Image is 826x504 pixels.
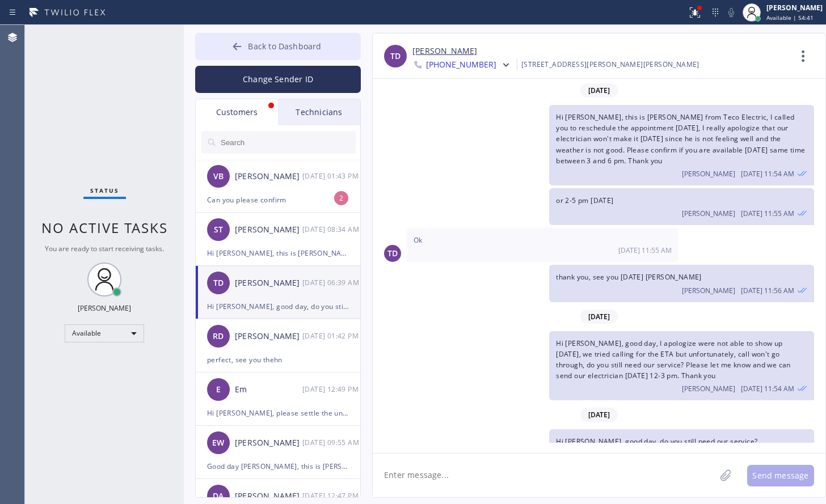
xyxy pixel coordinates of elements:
div: Hi [PERSON_NAME], good day, do you still need our service? [207,300,349,313]
div: 08/22/2025 9:47 AM [302,489,361,502]
span: [DATE] 11:56 AM [741,286,794,295]
div: 08/25/2025 9:54 AM [549,331,814,401]
div: [PERSON_NAME] [235,170,302,183]
span: You are ready to start receiving tasks. [45,244,164,253]
div: 08/26/2025 9:34 AM [302,223,361,236]
input: Search [220,131,356,154]
div: 08/25/2025 9:42 AM [302,329,361,342]
div: 08/25/2025 9:55 AM [302,436,361,449]
div: [PERSON_NAME] [78,303,131,313]
span: RD [213,330,224,343]
div: perfect, see you thehn [207,353,349,366]
span: Status [90,187,119,194]
div: 08/20/2025 9:56 AM [549,265,814,302]
span: [PERSON_NAME] [682,286,735,295]
span: Hi [PERSON_NAME], this is [PERSON_NAME] from Teco Electric, I called you to reschedule the appoin... [556,112,805,166]
span: DA [213,490,224,503]
div: [PERSON_NAME] [235,490,302,503]
div: [PERSON_NAME] [235,277,302,290]
span: ST [214,223,223,236]
span: [DATE] [580,83,618,98]
span: [DATE] [580,408,618,422]
span: Available | 54:41 [766,14,814,22]
div: 08/20/2025 9:55 AM [549,188,814,225]
span: VB [213,170,224,183]
div: 08/25/2025 9:49 AM [302,383,361,396]
span: Hi [PERSON_NAME], good day, do you still need our service? [556,437,757,446]
div: Hi [PERSON_NAME], please settle the unpaid service, you need to pay the $100 for our technician c... [207,406,349,420]
div: Em [235,383,302,396]
div: 08/20/2025 9:54 AM [549,105,814,185]
div: 08/26/2025 9:39 AM [549,429,814,466]
span: TD [387,247,398,260]
span: [PHONE_NUMBER] [426,59,496,73]
span: Ok [414,235,423,245]
div: Available [65,324,144,342]
button: Back to Dashboard [195,33,361,60]
div: Technicians [278,99,360,125]
span: [DATE] 11:54 AM [741,169,794,179]
div: 2 [334,191,348,205]
span: E [216,383,221,396]
span: [DATE] 11:54 AM [741,384,794,393]
div: [PERSON_NAME] [235,330,302,343]
a: [PERSON_NAME] [412,45,477,58]
span: or 2-5 pm [DATE] [556,196,613,205]
div: Customers [196,99,278,125]
button: Change Sender ID [195,66,361,93]
div: Hi [PERSON_NAME], this is [PERSON_NAME] from [PERSON_NAME] Electric Inc, I already sent the estim... [207,247,349,260]
span: Back to Dashboard [248,41,321,52]
span: [PERSON_NAME] [682,169,735,179]
div: [PERSON_NAME] [235,223,302,236]
span: [DATE] 11:55 AM [741,209,794,218]
button: Send message [747,465,814,486]
span: TD [213,277,224,290]
div: [STREET_ADDRESS][PERSON_NAME][PERSON_NAME] [521,58,699,71]
div: 08/20/2025 9:55 AM [407,228,678,262]
div: 08/26/2025 9:43 AM [302,170,361,183]
span: [DATE] [580,310,618,324]
button: Mute [723,5,739,20]
div: [PERSON_NAME] [235,437,302,450]
div: Can you please confirm [207,193,349,206]
span: Hi [PERSON_NAME], good day, I apologize were not able to show up [DATE], we tried calling for the... [556,338,791,381]
div: [PERSON_NAME] [766,3,823,12]
div: 08/26/2025 9:39 AM [302,276,361,289]
span: No active tasks [41,218,168,237]
span: [PERSON_NAME] [682,209,735,218]
span: EW [212,437,224,450]
span: [DATE] 11:55 AM [618,245,672,255]
div: Good day [PERSON_NAME], this is [PERSON_NAME] from [PERSON_NAME] Electric Inc, I called you cause... [207,460,349,473]
span: TD [390,50,401,63]
span: [PERSON_NAME] [682,384,735,393]
span: thank you, see you [DATE] [PERSON_NAME] [556,272,702,282]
